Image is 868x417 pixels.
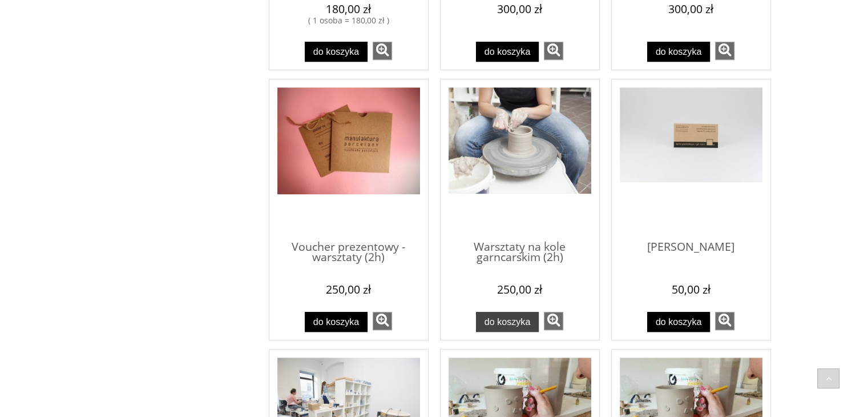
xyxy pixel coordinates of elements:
[449,87,591,230] a: Przejdź do produktu Warsztaty na kole garncarskim (2h)
[672,282,710,297] em: 50,00 zł
[305,312,368,332] button: Do koszyka Voucher prezentowy - warsztaty (2h)
[715,312,734,330] a: zobacz więcej
[656,46,702,57] span: Do koszyka
[656,316,702,327] span: Do koszyka
[476,42,539,62] button: Do koszyka Warsztaty na kole garncarskim (3h)
[449,87,591,194] img: Warsztaty na kole garncarskim (2h)
[308,15,389,26] i: ( 1 osoba = 180,00 zł )
[476,312,539,332] button: Do koszyka Warsztaty na kole garncarskim (2h)
[668,1,713,17] em: 300,00 zł
[326,1,371,17] em: 180,00 zł
[313,316,360,327] span: Do koszyka
[485,46,531,57] span: Do koszyka
[277,230,420,264] span: Voucher prezentowy - warsztaty (2h)
[620,87,762,182] img: Karta podarunkowa
[544,312,563,330] a: zobacz więcej
[647,42,710,62] button: Do koszyka Voucher prezentowy - warsztaty (3h)
[647,312,710,332] button: Do koszyka Karta podarunkowa
[277,87,420,195] img: Voucher prezentowy - warsztaty (2h)
[277,230,420,275] a: Voucher prezentowy - warsztaty (2h)
[326,282,371,297] em: 250,00 zł
[305,42,368,62] button: Do koszyka Malowanie kubków
[277,87,420,230] a: Przejdź do produktu Voucher prezentowy - warsztaty (2h)
[449,230,591,264] span: Warsztaty na kole garncarskim (2h)
[620,87,762,230] a: Przejdź do produktu Karta podarunkowa
[449,230,591,275] a: Warsztaty na kole garncarskim (2h)
[715,42,734,60] a: zobacz więcej
[497,282,542,297] em: 250,00 zł
[373,42,392,60] a: zobacz więcej
[373,312,392,330] a: zobacz więcej
[620,230,762,275] a: [PERSON_NAME]
[485,316,531,327] span: Do koszyka
[497,1,542,17] em: 300,00 zł
[620,230,762,264] span: [PERSON_NAME]
[313,46,360,57] span: Do koszyka
[544,42,563,60] a: zobacz więcej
